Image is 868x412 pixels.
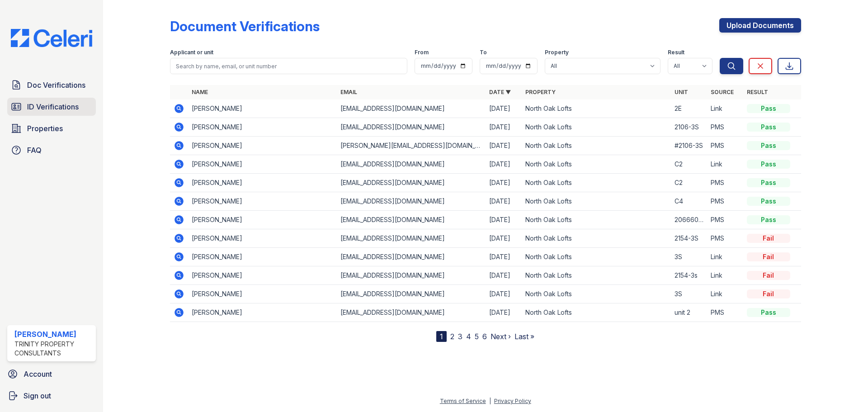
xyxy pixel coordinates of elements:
span: Account [24,369,52,379]
a: Sign out [4,387,99,405]
td: Link [707,99,743,118]
td: North Oak Lofts [522,99,670,118]
td: [EMAIL_ADDRESS][DOMAIN_NAME] [337,155,486,174]
td: 3S [671,248,707,266]
div: Pass [747,178,790,187]
label: Applicant or unit [170,49,213,56]
td: PMS [707,174,743,192]
td: 2106-3S [671,118,707,137]
td: [DATE] [486,99,522,118]
td: [DATE] [486,137,522,155]
td: unit 2 [671,303,707,322]
a: 3 [458,332,462,341]
label: From [415,49,429,56]
span: ID Verifications [27,101,79,112]
td: [DATE] [486,303,522,322]
td: North Oak Lofts [522,137,670,155]
td: North Oak Lofts [522,192,670,211]
td: 2154-3s [671,266,707,285]
td: [PERSON_NAME] [188,285,337,303]
td: PMS [707,192,743,211]
td: [EMAIL_ADDRESS][DOMAIN_NAME] [337,118,486,137]
div: Pass [747,104,790,113]
td: PMS [707,211,743,229]
div: | [489,398,491,404]
img: CE_Logo_Blue-a8612792a0a2168367f1c8372b55b34899dd931a85d93a1a3d3e32e68fde9ad4.png [4,29,99,47]
a: Date ▼ [489,89,511,95]
td: C2 [671,155,707,174]
td: North Oak Lofts [522,303,670,322]
td: [PERSON_NAME] [188,303,337,322]
td: [DATE] [486,266,522,285]
a: Doc Verifications [7,76,96,94]
td: [EMAIL_ADDRESS][DOMAIN_NAME] [337,99,486,118]
td: [PERSON_NAME] [188,248,337,266]
td: [DATE] [486,248,522,266]
a: Properties [7,119,96,137]
td: North Oak Lofts [522,118,670,137]
td: North Oak Lofts [522,229,670,248]
div: Pass [747,160,790,169]
td: 2154-3S [671,229,707,248]
div: Fail [747,271,790,280]
a: 6 [482,332,487,341]
a: FAQ [7,141,96,159]
div: Fail [747,289,790,298]
span: Sign out [24,390,51,401]
td: [EMAIL_ADDRESS][DOMAIN_NAME] [337,229,486,248]
span: Doc Verifications [27,80,85,90]
td: [PERSON_NAME] [188,174,337,192]
td: Link [707,285,743,303]
a: Name [192,89,208,95]
td: North Oak Lofts [522,285,670,303]
td: [PERSON_NAME] [188,211,337,229]
div: Pass [747,141,790,150]
td: [EMAIL_ADDRESS][DOMAIN_NAME] [337,192,486,211]
div: Trinity Property Consultants [14,340,92,358]
a: 5 [475,332,479,341]
td: [DATE] [486,118,522,137]
label: To [480,49,487,56]
a: Terms of Service [440,398,486,404]
td: [DATE] [486,211,522,229]
td: [PERSON_NAME] [188,192,337,211]
a: 4 [466,332,471,341]
td: [EMAIL_ADDRESS][DOMAIN_NAME] [337,248,486,266]
label: Result [668,49,684,56]
td: 20666066 [671,211,707,229]
td: [EMAIL_ADDRESS][DOMAIN_NAME] [337,285,486,303]
td: PMS [707,303,743,322]
a: Unit [675,89,688,95]
td: #2106-3S [671,137,707,155]
td: C2 [671,174,707,192]
td: North Oak Lofts [522,266,670,285]
label: Property [545,49,569,56]
td: [DATE] [486,229,522,248]
td: PMS [707,229,743,248]
td: [PERSON_NAME] [188,137,337,155]
td: [PERSON_NAME] [188,229,337,248]
td: [EMAIL_ADDRESS][DOMAIN_NAME] [337,211,486,229]
td: [PERSON_NAME] [188,155,337,174]
td: [PERSON_NAME][EMAIL_ADDRESS][DOMAIN_NAME] [337,137,486,155]
td: [PERSON_NAME] [188,118,337,137]
a: Result [747,89,768,95]
span: Properties [27,123,63,134]
a: Privacy Policy [494,398,531,404]
td: [PERSON_NAME] [188,99,337,118]
td: 3S [671,285,707,303]
td: [EMAIL_ADDRESS][DOMAIN_NAME] [337,174,486,192]
a: Next › [491,332,511,341]
div: [PERSON_NAME] [14,329,92,340]
a: Source [711,89,734,95]
a: 2 [450,332,454,341]
td: [DATE] [486,192,522,211]
div: 1 [436,331,447,342]
a: Upload Documents [719,18,801,33]
a: Email [340,89,357,95]
td: [PERSON_NAME] [188,266,337,285]
a: ID Verifications [7,98,96,116]
td: North Oak Lofts [522,248,670,266]
td: [DATE] [486,155,522,174]
td: North Oak Lofts [522,211,670,229]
